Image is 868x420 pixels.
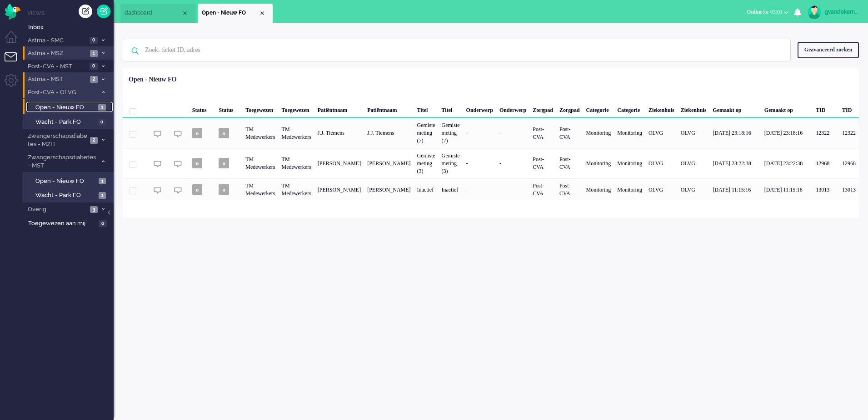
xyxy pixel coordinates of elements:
div: Ziekenhuis [678,100,710,118]
img: ic_chat_grey.svg [154,160,161,168]
div: - [496,148,529,178]
span: Open - Nieuw FO [202,9,259,17]
span: Overig [26,205,87,214]
img: flow_omnibird.svg [5,4,20,20]
a: Omnidesk [5,6,20,13]
div: Gemiste meting (7) [439,118,463,148]
span: 0 [90,37,98,44]
span: 1 [99,192,106,199]
span: Post-CVA - MST [26,62,87,71]
span: Inbox [28,23,114,32]
div: Post-CVA [556,148,583,178]
div: - [496,178,529,201]
div: Onderwerp [496,100,529,118]
div: TM Medewerkers [279,118,314,148]
div: [DATE] 23:18:16 [709,118,761,148]
div: OLVG [678,178,710,201]
a: Inbox [26,22,114,32]
div: TM Medewerkers [279,148,314,178]
span: 3 [98,104,106,111]
span: 2 [90,76,98,83]
a: Wacht - Park FO 1 [26,190,113,200]
span: Toegewezen aan mij [28,219,96,228]
div: 12322 [123,118,859,148]
div: [DATE] 23:22:38 [709,148,761,178]
span: Astma - SMC [26,36,87,45]
div: Gemaakt op [709,100,761,118]
div: OLVG [645,118,678,148]
div: [DATE] 11:15:16 [709,178,761,201]
div: J.J. Tiemens [364,118,414,148]
li: Tickets menu [5,52,25,73]
span: 2 [90,137,98,144]
span: Open - Nieuw FO [35,103,96,112]
div: Inactief [414,178,439,201]
li: Admin menu [5,74,25,94]
div: TM Medewerkers [242,178,278,201]
div: 13013 [813,178,839,201]
span: Post-CVA - OLVG [26,88,97,97]
img: ic_chat_grey.svg [174,160,182,168]
div: Post-CVA [556,178,583,201]
span: 1 [90,50,98,57]
div: Gemiste meting (7) [414,118,439,148]
div: [PERSON_NAME] [364,178,414,201]
span: o [192,128,203,138]
div: - [463,178,496,201]
div: Monitoring [583,178,614,201]
div: Titel [439,100,463,118]
div: Titel [414,100,439,118]
div: Inactief [439,178,463,201]
span: 0 [90,63,98,70]
a: Quick Ticket [97,5,110,18]
div: [DATE] 23:22:38 [761,148,813,178]
div: OLVG [678,118,710,148]
div: Post-CVA [556,118,583,148]
img: ic_chat_grey.svg [154,187,161,194]
div: 12968 [839,148,859,178]
div: TID [839,100,859,118]
div: Patiëntnaam [364,100,414,118]
a: Toegewezen aan mij 0 [26,218,114,228]
img: ic_chat_grey.svg [154,130,161,138]
div: Gemaakt op [761,100,813,118]
span: 0 [98,119,106,126]
div: 12322 [813,118,839,148]
div: 12968 [123,148,859,178]
div: 13013 [839,178,859,201]
div: Geavanceerd zoeken [798,42,859,58]
div: - [496,118,529,148]
div: Monitoring [614,178,645,201]
span: Zwangerschapsdiabetes - MST [26,153,97,170]
div: TM Medewerkers [242,148,278,178]
img: ic-search-icon.svg [123,39,147,63]
button: Onlinefor 03:01 [741,5,794,19]
div: 12968 [813,148,839,178]
div: Toegewezen [242,100,278,118]
li: Onlinefor 03:01 [741,3,794,23]
div: TID [813,100,839,118]
span: Astma - MSZ [26,49,87,58]
div: [PERSON_NAME] [314,178,364,201]
div: OLVG [645,148,678,178]
span: Online [747,9,763,15]
div: Creëer ticket [79,5,92,18]
span: o [192,184,203,195]
div: Monitoring [614,148,645,178]
span: Zwangerschapsdiabetes - MZH [26,132,87,149]
div: OLVG [645,178,678,201]
li: Views [27,9,114,17]
div: Close tab [259,10,266,17]
div: [PERSON_NAME] [314,148,364,178]
div: Post-CVA [529,178,556,201]
div: Categorie [583,100,614,118]
div: OLVG [678,148,710,178]
div: Onderwerp [463,100,496,118]
div: 13013 [123,178,859,201]
div: Monitoring [614,118,645,148]
li: Dashboard menu [5,31,25,51]
div: TM Medewerkers [242,118,278,148]
div: Open - Nieuw FO [129,75,176,84]
div: Categorie [614,100,645,118]
span: o [219,184,229,195]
